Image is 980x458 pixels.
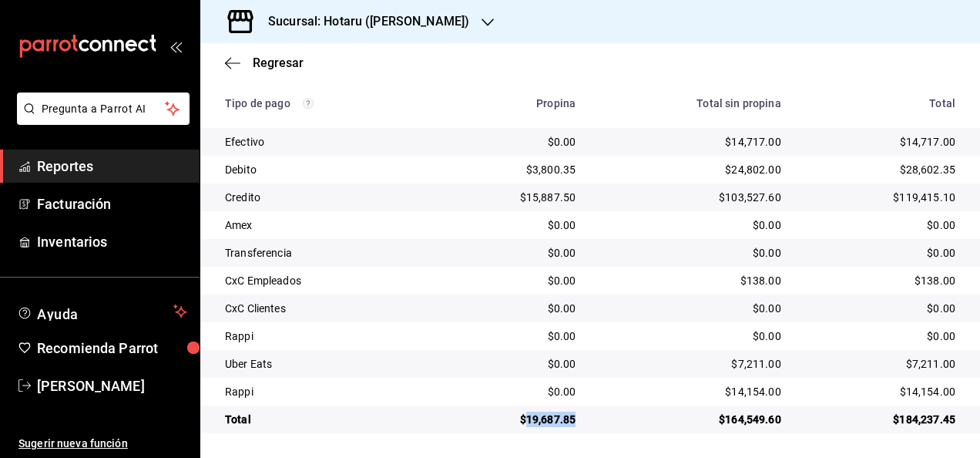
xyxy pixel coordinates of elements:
span: Recomienda Parrot [37,338,187,359]
div: Rappi [225,384,425,399]
span: [PERSON_NAME] [37,375,187,396]
button: Regresar [225,56,304,70]
div: $0.00 [600,217,781,233]
div: $15,887.50 [449,190,576,205]
div: $24,802.00 [600,162,781,177]
div: $138.00 [806,273,955,288]
div: $14,154.00 [806,384,955,399]
div: Propina [449,97,576,109]
div: $138.00 [600,273,781,288]
div: Efectivo [225,134,425,150]
div: $0.00 [449,273,576,288]
div: $14,717.00 [600,134,781,150]
div: $0.00 [449,245,576,261]
span: Facturación [37,194,187,214]
div: Transferencia [225,245,425,261]
div: $28,602.35 [806,162,955,177]
span: Inventarios [37,231,187,252]
div: Tipo de pago [225,97,425,109]
div: $3,800.35 [449,162,576,177]
a: Pregunta a Parrot AI [11,112,190,128]
div: Rappi [225,328,425,344]
div: $0.00 [449,301,576,316]
div: Credito [225,190,425,205]
div: $14,717.00 [806,134,955,150]
h3: Sucursal: Hotaru ([PERSON_NAME]) [256,12,469,31]
div: $0.00 [600,301,781,316]
div: $0.00 [449,328,576,344]
div: $0.00 [806,217,955,233]
div: $0.00 [449,217,576,233]
div: CxC Clientes [225,301,425,316]
span: Pregunta a Parrot AI [42,101,166,117]
div: $119,415.10 [806,190,955,205]
div: $14,154.00 [600,384,781,399]
div: $164,549.60 [600,412,781,427]
button: Pregunta a Parrot AI [17,93,190,125]
div: $0.00 [806,245,955,261]
div: $7,211.00 [806,356,955,372]
div: Total [806,97,955,109]
svg: Los pagos realizados con Pay y otras terminales son montos brutos. [303,98,314,109]
span: Ayuda [37,302,167,321]
div: $0.00 [600,245,781,261]
div: Total [225,412,425,427]
span: Sugerir nueva función [18,436,187,452]
div: $0.00 [600,328,781,344]
div: Amex [225,217,425,233]
div: $184,237.45 [806,412,955,427]
div: Uber Eats [225,356,425,372]
div: $19,687.85 [449,412,576,427]
div: Total sin propina [600,97,781,109]
div: $0.00 [449,356,576,372]
span: Reportes [37,156,187,177]
span: Regresar [253,56,304,70]
div: $0.00 [806,328,955,344]
div: CxC Empleados [225,273,425,288]
div: $0.00 [449,384,576,399]
div: $0.00 [806,301,955,316]
div: $0.00 [449,134,576,150]
div: Debito [225,162,425,177]
button: open_drawer_menu [169,40,182,52]
div: $7,211.00 [600,356,781,372]
div: $103,527.60 [600,190,781,205]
